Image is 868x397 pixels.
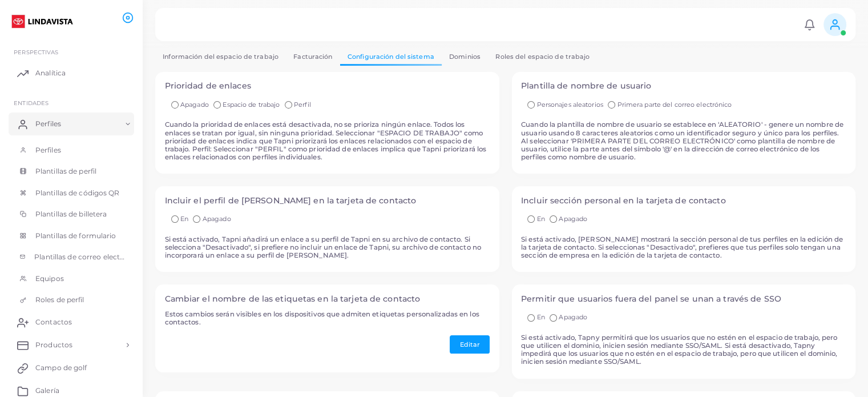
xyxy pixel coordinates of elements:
[34,252,143,261] font: Plantillas de correo electrónico
[536,215,544,223] font: En
[294,101,311,109] font: Perfil
[495,53,590,61] font: Roles del espacio de trabajo
[617,101,732,109] font: Primera parte del correo electrónico
[9,289,134,311] a: Roles de perfil
[536,101,603,109] font: Personajes aleatorios
[14,49,58,55] font: PERSPECTIVAS
[450,335,490,353] button: Editar
[14,99,49,106] font: ENTIDADES
[35,167,96,175] font: Plantillas de perfil
[9,62,134,85] a: Analítica
[521,294,781,304] font: Permitir que usuarios fuera del panel se unan a través de SSO
[9,334,134,356] a: Productos
[35,231,116,240] font: Plantillas de formulario
[9,139,134,161] a: Perfiles
[35,210,107,218] font: Plantillas de billetera
[460,340,480,348] font: Editar
[35,340,72,349] font: Productos
[521,81,651,91] font: Plantilla de nombre de usuario
[521,235,843,259] font: Si está activado, [PERSON_NAME] mostrará la sección personal de tus perfiles en la edición de la ...
[35,119,61,128] font: Perfiles
[9,246,134,268] a: Plantillas de correo electrónico
[10,11,74,32] img: logo
[223,101,280,109] font: Espacio de trabajo
[521,195,726,206] font: Incluir sección personal en la tarjeta de contacto
[35,318,72,326] font: Contactos
[293,53,332,61] font: Facturación
[9,203,134,225] a: Plantillas de billetera
[9,268,134,290] a: Equipos
[9,161,134,182] a: Plantillas de perfil
[9,225,134,247] a: Plantillas de formulario
[9,311,134,334] a: Contactos
[165,195,417,206] font: Incluir el perfil de [PERSON_NAME] en la tarjeta de contacto
[165,235,481,259] font: Si está activado, Tapni añadirá un enlace a su perfil de Tapni en su archivo de contacto. Si sele...
[165,294,421,304] font: Cambiar el nombre de las etiquetas en la tarjeta de contacto
[165,121,487,161] font: Cuando la prioridad de enlaces está desactivada, no se prioriza ningún enlace. Todos los enlaces ...
[165,310,479,326] font: Estos cambios serán visibles en los dispositivos que admiten etiquetas personalizadas en los cont...
[165,81,251,91] font: Prioridad de enlaces
[35,363,87,372] font: Campo de golf
[536,313,544,321] font: En
[35,274,64,283] font: Equipos
[9,182,134,204] a: Plantillas de códigos QR
[9,356,134,379] a: Campo de golf
[449,53,481,61] font: Dominios
[35,295,84,304] font: Roles de perfil
[35,189,120,197] font: Plantillas de códigos QR
[559,313,587,321] font: Apagado
[180,215,188,223] font: En
[35,386,59,395] font: Galería
[163,53,278,61] font: Información del espacio de trabajo
[9,113,134,135] a: Perfiles
[521,121,843,161] font: Cuando la plantilla de nombre de usuario se establece en 'ALEATORIO' - genere un nombre de usuari...
[203,215,231,223] font: Apagado
[35,69,66,77] font: Analítica
[180,101,209,109] font: Apagado
[35,146,61,154] font: Perfiles
[521,334,837,366] font: Si está activado, Tapny permitirá que los usuarios que no estén en el espacio de trabajo, pero qu...
[348,53,434,61] font: Configuración del sistema
[559,215,587,223] font: Apagado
